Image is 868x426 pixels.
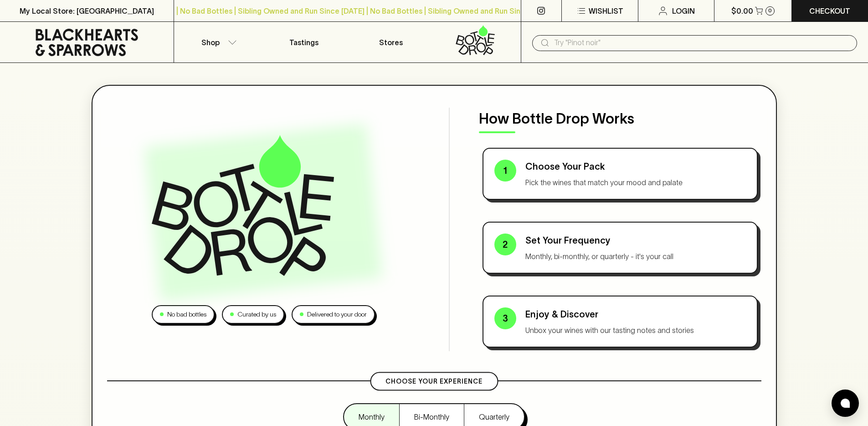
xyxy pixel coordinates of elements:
[379,37,403,48] p: Stores
[289,37,318,48] p: Tastings
[307,310,367,319] p: Delivered to your door
[525,325,746,336] p: Unbox your wines with our tasting notes and stories
[261,22,347,62] a: Tastings
[841,399,850,408] img: bubble-icon
[385,377,483,386] p: Choose Your Experience
[152,135,334,275] img: Bottle Drop
[554,36,850,50] input: Try "Pinot noir"
[167,310,206,319] p: No bad bottles
[768,8,772,13] p: 0
[525,307,746,321] p: Enjoy & Discover
[525,251,746,262] p: Monthly, bi-monthly, or quarterly - it's your call
[20,5,154,16] p: My Local Store: [GEOGRAPHIC_DATA]
[348,22,434,62] a: Stores
[589,5,623,16] p: Wishlist
[809,5,850,16] p: Checkout
[174,22,261,62] button: Shop
[731,5,753,16] p: $0.00
[525,160,746,173] p: Choose Your Pack
[525,177,746,188] p: Pick the wines that match your mood and palate
[494,160,516,182] div: 1
[494,307,516,329] div: 3
[201,37,220,48] p: Shop
[479,108,761,130] p: How Bottle Drop Works
[525,234,746,247] p: Set Your Frequency
[237,310,276,319] p: Curated by us
[494,234,516,255] div: 2
[672,5,695,16] p: Login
